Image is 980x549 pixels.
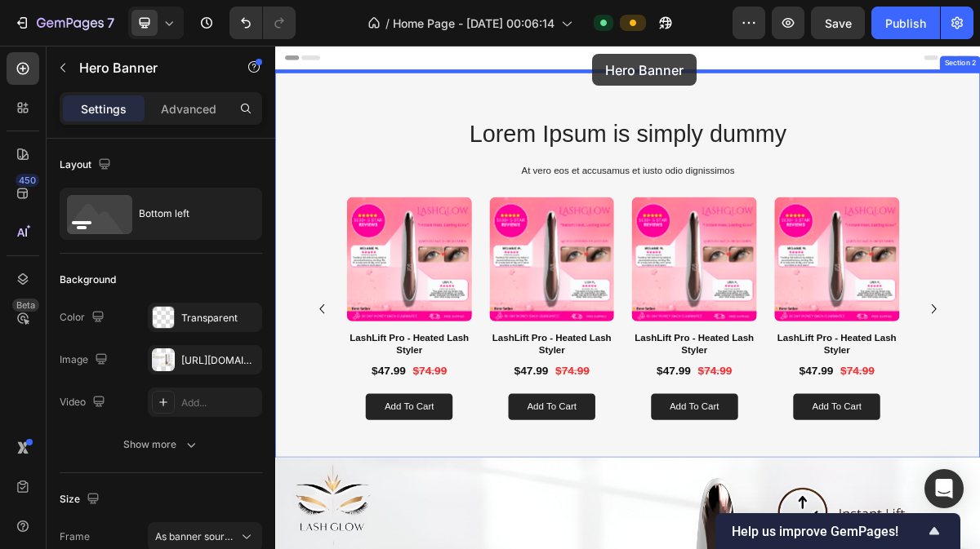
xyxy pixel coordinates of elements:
[732,524,924,539] span: Help us improve GemPages!
[7,7,122,39] button: 7
[181,353,258,368] div: [URL][DOMAIN_NAME]
[924,469,964,508] div: Open Intercom Messenger
[181,311,258,325] div: Transparent
[393,15,555,32] span: Home Page - [DATE] 00:06:14
[16,174,39,187] div: 450
[885,15,926,32] div: Publish
[732,521,944,541] button: Show survey - Help us improve GemPages!
[811,7,865,39] button: Save
[161,100,216,117] p: Advanced
[229,7,296,39] div: Undo/Redo
[60,272,116,287] div: Background
[60,430,262,459] button: Show more
[155,529,235,544] span: As banner source
[871,7,940,39] button: Publish
[181,396,258,410] div: Add...
[123,436,199,453] div: Show more
[107,13,114,33] p: 7
[60,489,103,511] div: Size
[79,58,218,77] p: Hero Banner
[60,392,109,414] div: Video
[385,15,390,32] span: /
[60,529,90,544] label: Frame
[139,195,238,232] div: Bottom left
[60,154,114,176] div: Layout
[825,16,852,30] span: Save
[12,299,39,312] div: Beta
[60,307,108,329] div: Color
[81,100,127,117] p: Settings
[60,349,111,371] div: Image
[275,46,980,549] iframe: Design area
